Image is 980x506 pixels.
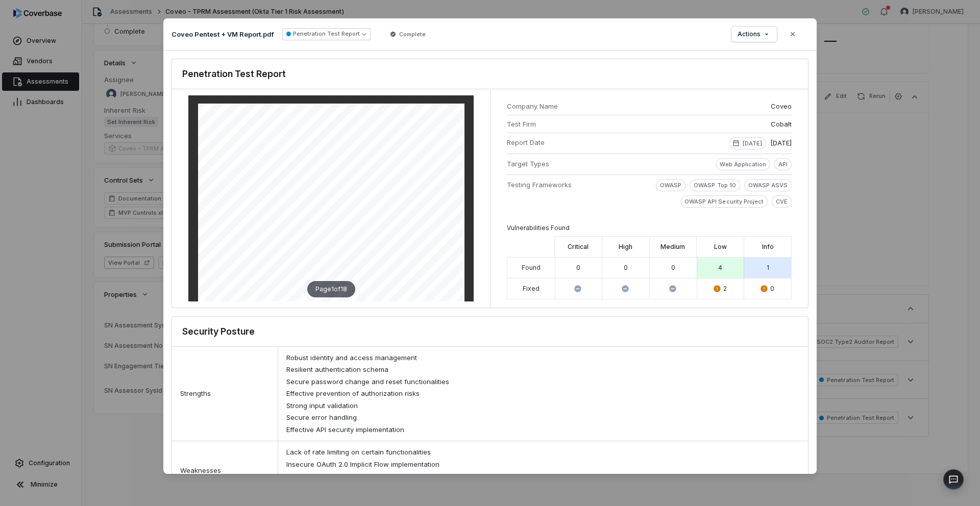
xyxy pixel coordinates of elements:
div: 2 [714,285,727,293]
div: Fixed [523,285,540,293]
h3: Security Posture [182,325,255,338]
span: Cobalt [771,119,792,129]
label: Info [762,243,774,251]
p: Web Application [720,160,766,168]
div: Secure password change and reset functionalities [286,377,800,387]
span: Coveo [771,102,792,111]
div: 0 [576,264,580,272]
div: Lack of rate limiting on certain functionalities [286,447,800,458]
span: Report Date [507,138,572,147]
div: Strong input validation [286,401,800,411]
h3: Penetration Test Report [182,67,286,81]
span: Testing Frameworks [507,180,572,189]
span: Target Types [507,159,572,168]
div: Resilient authentication schema [286,365,800,375]
p: OWASP Top 10 [694,181,736,189]
span: Company Name [507,102,572,111]
p: API [778,160,788,168]
span: Test Firm [507,119,572,129]
span: [DATE] [770,138,792,149]
p: OWASP ASVS [748,181,788,189]
div: 4 [718,264,722,272]
label: Critical [568,243,589,251]
div: Insecure OAuth 2.0 Implicit Flow implementation [286,460,800,470]
label: Medium [660,243,685,251]
div: Effective prevention of authorization risks [286,389,800,399]
div: Page 1 of 18 [307,281,355,297]
button: Penetration Test Report [282,28,371,40]
div: Strengths [172,347,278,441]
span: Complete [399,30,426,38]
div: Effective API security implementation [286,425,800,435]
div: Weaknesses [172,441,278,499]
p: OWASP [660,181,681,189]
span: Actions [738,30,761,38]
button: Actions [731,27,777,42]
label: High [619,243,632,251]
div: 0 [624,264,628,272]
div: Information disclosure of tokens and API keys [286,471,800,482]
p: OWASP API Security Project [684,197,764,206]
p: Coveo Pentest + VM Report.pdf [171,30,274,39]
div: Robust identity and access management [286,353,800,363]
div: 0 [671,264,675,272]
div: Secure error handling [286,413,800,423]
div: 0 [761,285,774,293]
p: CVE [776,197,788,206]
span: Vulnerabilities Found [507,224,570,232]
p: [DATE] [743,139,762,147]
div: Found [522,264,541,272]
label: Low [714,243,727,251]
div: 1 [767,264,769,272]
